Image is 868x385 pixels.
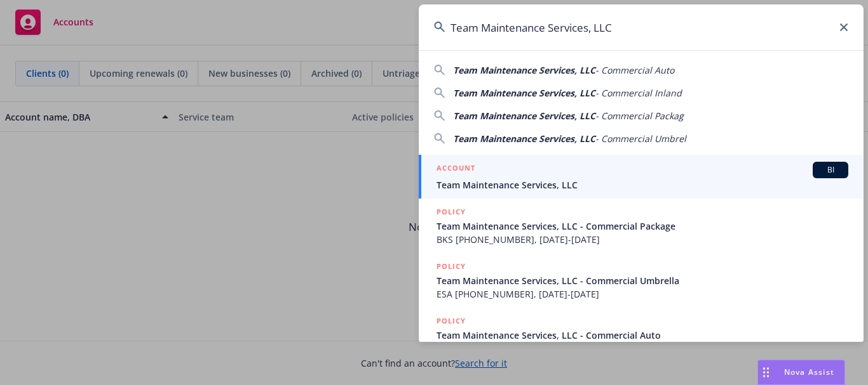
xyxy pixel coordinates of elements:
[453,64,595,76] span: Team Maintenance Services, LLC
[437,260,466,273] h5: POLICY
[595,87,682,99] span: - Commercial Inland
[437,287,848,301] span: ESA [PHONE_NUMBER], [DATE]-[DATE]
[453,133,595,145] span: Team Maintenance Services, LLC
[453,110,595,122] span: Team Maintenance Services, LLC
[419,199,864,253] a: POLICYTeam Maintenance Services, LLC - Commercial PackageBKS [PHONE_NUMBER], [DATE]-[DATE]
[437,162,475,177] h5: ACCOUNT
[784,367,834,377] span: Nova Assist
[818,164,843,176] span: BI
[757,360,845,385] button: Nova Assist
[453,87,595,99] span: Team Maintenance Services, LLC
[595,110,684,122] span: - Commercial Packag
[595,133,686,145] span: - Commercial Umbrel
[437,233,848,246] span: BKS [PHONE_NUMBER], [DATE]-[DATE]
[419,253,864,308] a: POLICYTeam Maintenance Services, LLC - Commercial UmbrellaESA [PHONE_NUMBER], [DATE]-[DATE]
[419,4,864,50] input: Search...
[758,360,774,384] div: Drag to move
[419,308,864,362] a: POLICYTeam Maintenance Services, LLC - Commercial Auto
[437,315,466,327] h5: POLICY
[419,155,864,199] a: ACCOUNTBITeam Maintenance Services, LLC
[437,329,848,342] span: Team Maintenance Services, LLC - Commercial Auto
[437,178,848,192] span: Team Maintenance Services, LLC
[595,64,674,76] span: - Commercial Auto
[437,274,848,287] span: Team Maintenance Services, LLC - Commercial Umbrella
[437,219,848,233] span: Team Maintenance Services, LLC - Commercial Package
[437,206,466,218] h5: POLICY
